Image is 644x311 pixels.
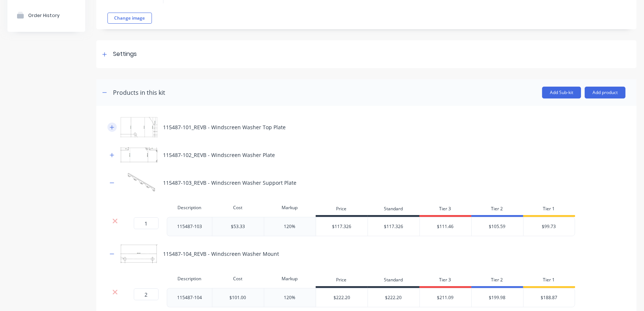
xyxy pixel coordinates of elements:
[7,6,85,24] button: Order History
[134,288,159,300] input: ?
[264,200,316,215] div: Markup
[284,223,296,230] div: 120%
[28,13,60,18] div: Order History
[316,202,368,217] div: Price
[231,223,245,230] div: $53.33
[167,271,212,286] div: Description
[167,200,212,215] div: Description
[419,273,471,288] div: Tier 3
[212,200,264,215] div: Cost
[163,179,296,187] div: 115487-103_REVB - Windscreen Washer Support Plate
[113,50,137,59] div: Settings
[171,222,208,231] div: 115487-103
[163,250,279,258] div: 115487-104_REVB - Windscreen Washer Mount
[368,202,419,217] div: Standard
[524,217,575,236] div: $99.73
[419,202,471,217] div: Tier 3
[471,273,523,288] div: Tier 2
[420,288,471,307] div: $211.09
[212,271,264,286] div: Cost
[585,87,625,98] button: Add product
[107,13,152,24] button: Change image
[471,202,523,217] div: Tier 2
[120,173,157,193] img: 115487-103_REVB - Windscreen Washer Support Plate
[230,294,246,301] div: $101.00
[316,273,368,288] div: Price
[316,217,368,236] div: $117.326
[120,117,157,137] img: 115487-101_REVB - Windscreen Washer Top Plate
[524,288,575,307] div: $188.87
[134,217,159,229] input: ?
[472,217,523,236] div: $105.59
[163,151,275,159] div: 115487-102_REVB - Windscreen Washer Plate
[120,244,157,264] img: 115487-104_REVB - Windscreen Washer Mount
[264,271,316,286] div: Markup
[113,88,165,97] div: Products in this kit
[523,202,575,217] div: Tier 1
[120,145,157,165] img: 115487-102_REVB - Windscreen Washer Plate
[472,288,523,307] div: $199.98
[368,273,419,288] div: Standard
[163,123,286,131] div: 115487-101_REVB - Windscreen Washer Top Plate
[542,87,581,98] button: Add Sub-kit
[171,293,208,302] div: 115487-104
[368,217,419,236] div: $117.326
[368,288,419,307] div: $222.20
[284,294,296,301] div: 120%
[420,217,471,236] div: $111.46
[316,288,368,307] div: $222.20
[523,273,575,288] div: Tier 1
